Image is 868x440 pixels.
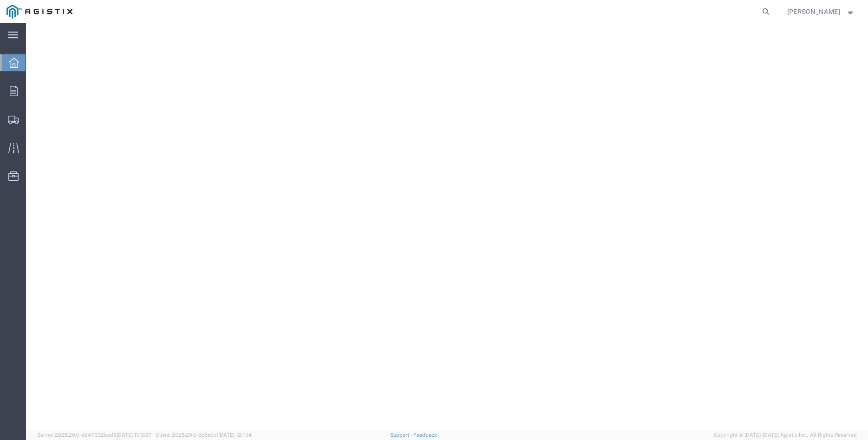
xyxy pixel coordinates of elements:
[26,23,868,430] iframe: FS Legacy Container
[7,5,72,19] img: logo
[117,432,151,438] span: [DATE] 11:13:37
[787,7,840,17] span: Betty Ortiz
[390,432,413,438] a: Support
[413,432,437,438] a: Feedback
[218,432,252,438] span: [DATE] 12:11:14
[714,431,857,439] span: Copyright © [DATE]-[DATE] Agistix Inc., All Rights Reserved
[156,432,252,438] span: Client: 2025.20.0-8c6e0cf
[787,6,855,17] button: [PERSON_NAME]
[37,432,151,438] span: Server: 2025.20.0-db47332bad5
